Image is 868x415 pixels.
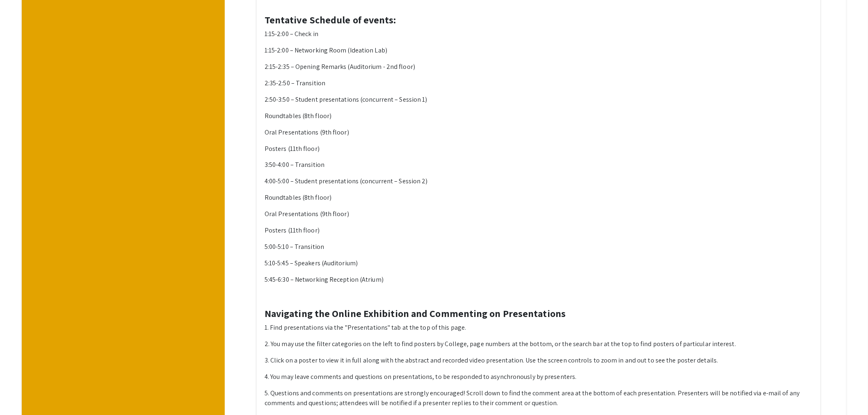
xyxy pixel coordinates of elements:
p: 5:00-5:10 – Transition [265,242,813,252]
p: 1. Find presentations via the "Presentations" tab at the top of this page. [265,323,813,333]
p: Posters (11th floor) [265,144,813,154]
p: 4:00-5:00 – Student presentations (concurrent – Session 2) [265,177,813,187]
iframe: Chat [6,378,35,409]
p: 3:50-4:00 – Transition [265,160,813,170]
p: Posters (11th floor) [265,226,813,236]
p: 1:15-2:00 – Check in [265,29,813,39]
p: Roundtables (8th floor) [265,193,813,203]
p: 1:15-2:00 – Networking Room (Ideation Lab) [265,46,813,55]
p: Oral Presentations (9th floor) [265,210,813,219]
p: Oral Presentations (9th floor) [265,128,813,137]
p: 5. Questions and comments on presentations are strongly encouraged! Scroll down to find the comme... [265,389,813,408]
p: 2:50-3:50 – Student presentations (concurrent – Session 1) [265,95,813,105]
p: 5:45-6:30 – Networking Reception (Atrium) [265,275,813,285]
p: 2:35-2:50 – Transition [265,78,813,88]
p: 2. You may use the filter categories on the left to find posters by College, page numbers at the ... [265,340,813,349]
p: 4. You may leave comments and questions on presentations, to be responded to asynchronously by pr... [265,372,813,382]
p: Roundtables (8th floor) [265,111,813,121]
p: 2:15-2:35 – Opening Remarks (Auditorium - 2nd floor) [265,62,813,72]
p: 5:10-5:45 – Speakers (Auditorium) [265,259,813,269]
strong: Navigating the Online Exhibition and Commenting on Presentations [265,307,566,320]
strong: Tentative Schedule of events: [265,13,397,26]
p: 3. Click on a poster to view it in full along with the abstract and recorded video presentation. ... [265,356,813,366]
